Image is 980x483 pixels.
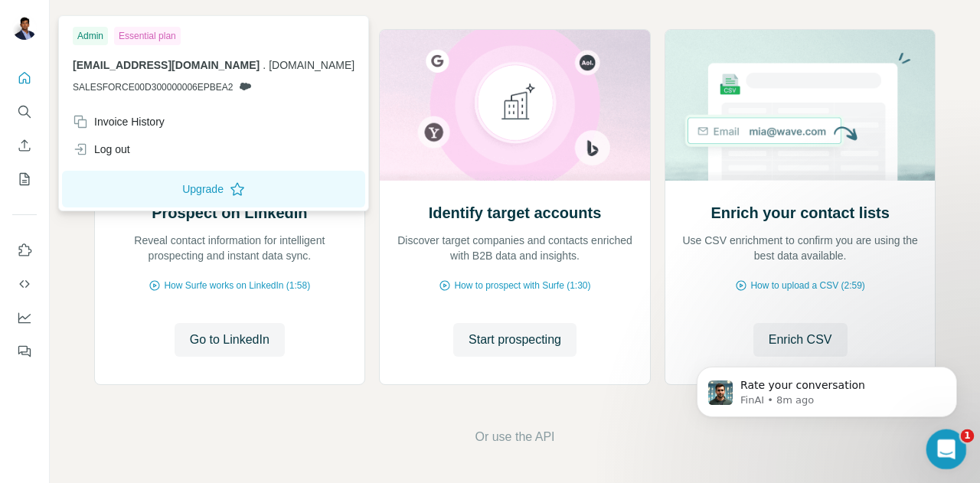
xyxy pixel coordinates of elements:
p: Discover target companies and contacts enriched with B2B data and insights. [395,233,635,263]
h2: Enrich your contact lists [710,202,889,224]
span: SALESFORCE00D300000006EPBEA2 [73,80,233,94]
button: Use Surfe API [12,270,37,298]
span: Start prospecting [469,331,561,349]
span: Enrich CSV [769,331,832,349]
button: My lists [12,165,37,193]
div: Invoice History [73,114,165,129]
span: How Surfe works on LinkedIn (1:58) [164,279,310,292]
h2: Prospect on LinkedIn [152,202,307,224]
div: Log out [73,142,130,157]
img: Avatar [12,15,37,40]
button: Upgrade [62,171,365,207]
button: Enrich CSV [753,323,848,357]
p: Use CSV enrichment to confirm you are using the best data available. [681,233,920,263]
h2: Identify target accounts [429,202,602,224]
iframe: Intercom live chat [926,429,967,470]
span: How to prospect with Surfe (1:30) [454,279,590,292]
div: Essential plan [114,27,181,45]
button: Start prospecting [453,323,577,357]
span: [DOMAIN_NAME] [269,59,354,71]
button: Quick start [12,64,37,92]
button: Enrich CSV [12,132,37,159]
button: Use Surfe on LinkedIn [12,237,37,264]
iframe: Intercom notifications message [674,335,980,442]
span: 1 [961,429,975,443]
button: Dashboard [12,304,37,331]
p: Reveal contact information for intelligent prospecting and instant data sync. [110,233,350,263]
span: How to upload a CSV (2:59) [750,279,864,292]
button: Or use the API [475,428,554,446]
span: [EMAIL_ADDRESS][DOMAIN_NAME] [73,59,260,71]
button: Feedback [12,338,37,365]
img: Identify target accounts [379,30,651,181]
span: . [263,59,266,71]
button: Go to LinkedIn [175,323,285,357]
div: Admin [73,27,108,45]
img: Enrich your contact lists [665,30,936,181]
span: Go to LinkedIn [190,331,269,349]
button: Search [12,98,37,126]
